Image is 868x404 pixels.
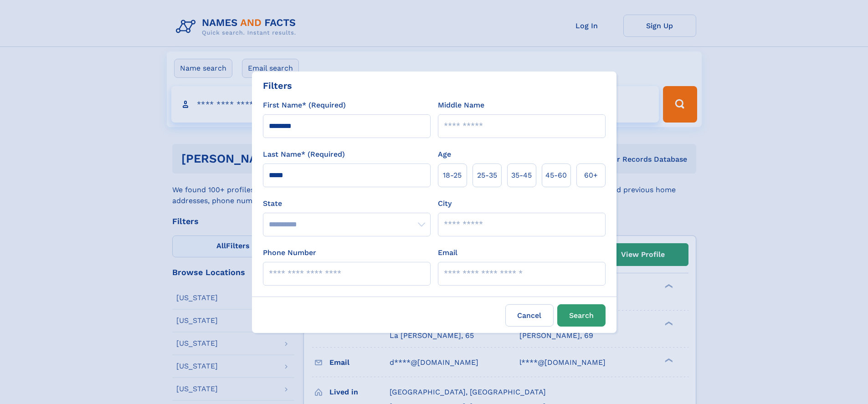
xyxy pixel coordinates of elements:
span: 25‑35 [477,170,497,181]
span: 45‑60 [545,170,567,181]
label: Last Name* (Required) [263,149,345,160]
span: 18‑25 [443,170,462,181]
label: Phone Number [263,247,316,258]
label: State [263,198,431,209]
label: Email [438,247,457,258]
label: Middle Name [438,100,484,111]
label: Cancel [505,304,554,327]
span: 35‑45 [511,170,532,181]
span: 60+ [584,170,598,181]
label: City [438,198,452,209]
div: Filters [263,79,292,92]
label: Age [438,149,451,160]
button: Search [557,304,606,327]
label: First Name* (Required) [263,100,346,111]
